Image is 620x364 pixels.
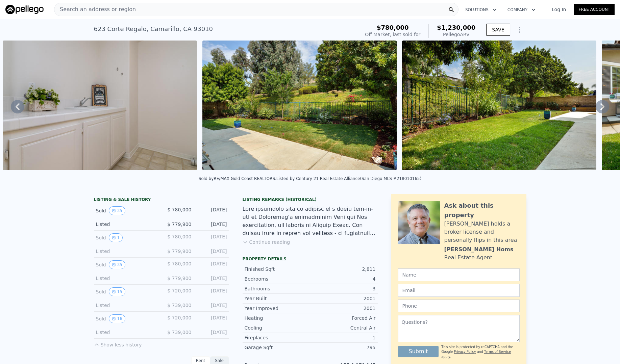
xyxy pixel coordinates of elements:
[502,4,541,16] button: Company
[54,5,136,14] span: Search an address or region
[310,334,376,341] div: 1
[109,314,125,323] button: View historical data
[243,197,378,202] div: Listing Remarks (Historical)
[437,24,475,31] span: $1,230,000
[513,23,526,36] button: Show Options
[243,205,378,237] div: Lore ipsumdolo sita co adipisc el s doeiu tem-in-utl et Doloremag'a enimadminim Veni qui Nos exer...
[484,350,511,354] a: Terms of Service
[398,268,520,281] input: Name
[310,285,376,292] div: 3
[365,31,420,38] div: Off Market, last sold for
[197,233,227,242] div: [DATE]
[197,302,227,309] div: [DATE]
[243,256,378,262] div: Property details
[310,315,376,321] div: Forced Air
[437,31,475,38] div: Pellego ARV
[310,344,376,351] div: 795
[199,176,276,181] div: Sold by RE/MAX Gold Coast REALTORS .
[245,276,310,282] div: Bedrooms
[167,261,191,266] span: $ 780,000
[245,344,310,351] div: Garage Sqft
[96,314,156,323] div: Sold
[245,315,310,321] div: Heating
[460,4,502,16] button: Solutions
[398,346,439,357] button: Submit
[197,221,227,228] div: [DATE]
[96,248,156,255] div: Listed
[245,324,310,331] div: Cooling
[310,295,376,302] div: 2001
[96,302,156,309] div: Listed
[167,330,191,335] span: $ 739,000
[245,305,310,312] div: Year Improved
[167,207,191,212] span: $ 780,000
[96,260,156,269] div: Sold
[197,287,227,296] div: [DATE]
[167,276,191,281] span: $ 779,900
[167,234,191,239] span: $ 780,000
[310,276,376,282] div: 4
[109,206,125,215] button: View historical data
[109,233,123,242] button: View historical data
[245,295,310,302] div: Year Built
[167,222,191,227] span: $ 779,900
[167,249,191,254] span: $ 779,900
[96,233,156,242] div: Sold
[96,221,156,228] div: Listed
[544,6,574,13] a: Log In
[96,329,156,336] div: Listed
[444,201,520,220] div: Ask about this property
[94,339,142,348] button: Show less history
[109,287,125,296] button: View historical data
[444,254,493,262] div: Real Estate Agent
[167,303,191,308] span: $ 739,000
[96,287,156,296] div: Sold
[197,206,227,215] div: [DATE]
[486,24,510,36] button: SAVE
[197,260,227,269] div: [DATE]
[441,345,519,359] div: This site is protected by reCAPTCHA and the Google and apply.
[243,239,290,245] button: Continue reading
[398,300,520,312] input: Phone
[202,41,396,170] img: Sale: 164840939 Parcel: 41917460
[109,260,125,269] button: View historical data
[444,245,514,254] div: [PERSON_NAME] Homs
[398,284,520,297] input: Email
[94,197,229,204] div: LISTING & SALE HISTORY
[310,324,376,331] div: Central Air
[245,285,310,292] div: Bathrooms
[444,220,520,244] div: [PERSON_NAME] holds a broker license and personally flips in this area
[167,288,191,293] span: $ 720,000
[245,266,310,272] div: Finished Sqft
[197,248,227,255] div: [DATE]
[197,314,227,323] div: [DATE]
[197,329,227,336] div: [DATE]
[96,206,156,215] div: Sold
[94,24,213,34] div: 623 Corte Regalo , Camarillo , CA 93010
[167,315,191,320] span: $ 720,000
[197,275,227,282] div: [DATE]
[574,4,615,15] a: Free Account
[245,334,310,341] div: Fireplaces
[276,176,421,181] div: Listed by Century 21 Real Estate Alliance (San Diego MLS #218010165)
[96,275,156,282] div: Listed
[454,350,476,354] a: Privacy Policy
[377,24,409,31] span: $780,000
[5,5,44,14] img: Pellego
[310,266,376,272] div: 2,811
[3,41,197,170] img: Sale: 164840939 Parcel: 41917460
[310,305,376,312] div: 2001
[402,41,597,170] img: Sale: 164840939 Parcel: 41917460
